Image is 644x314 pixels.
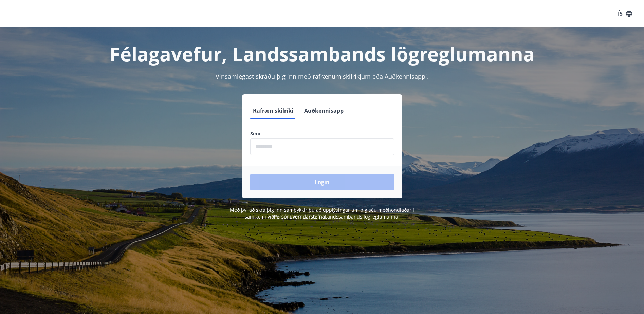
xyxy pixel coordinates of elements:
label: Sími [250,130,394,137]
span: Vinsamlegast skráðu þig inn með rafrænum skilríkjum eða Auðkennisappi. [216,72,429,81]
button: ÍS [614,7,636,20]
button: Rafræn skilríki [250,103,296,119]
a: Persónuverndarstefna [274,213,325,220]
button: Auðkennisapp [301,103,346,119]
h1: Félagavefur, Landssambands lögreglumanna [86,41,558,67]
span: Með því að skrá þig inn samþykkir þú að upplýsingar um þig séu meðhöndlaðar í samræmi við Landssa... [230,207,414,220]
